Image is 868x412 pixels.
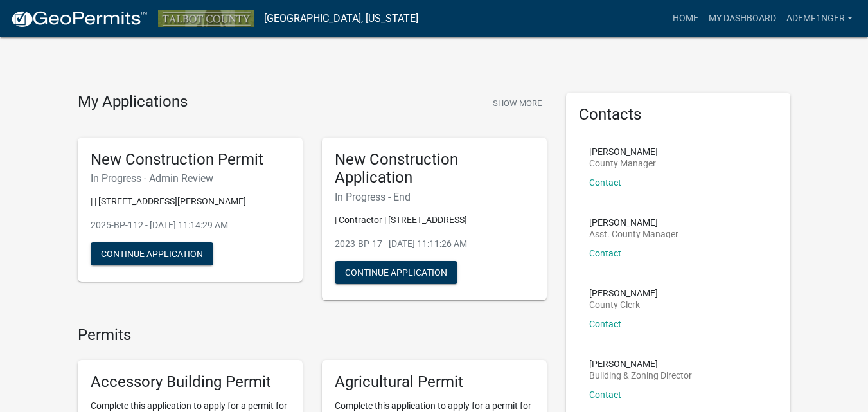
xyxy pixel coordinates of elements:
p: County Manager [589,159,658,168]
h4: My Applications [78,93,188,112]
a: [GEOGRAPHIC_DATA], [US_STATE] [264,8,418,30]
p: Building & Zoning Director [589,371,692,380]
img: Talbot County, Georgia [158,10,254,27]
h5: Agricultural Permit [335,373,534,391]
h5: Accessory Building Permit [91,373,290,391]
a: Home [668,6,704,31]
h6: In Progress - End [335,191,534,203]
h5: New Construction Application [335,150,534,188]
p: County Clerk [589,300,658,309]
h4: Permits [78,326,547,345]
h6: In Progress - Admin Review [91,172,290,184]
p: Asst. County Manager [589,229,678,238]
p: | Contractor | [STREET_ADDRESS] [335,213,534,227]
p: 2025-BP-112 - [DATE] 11:14:29 AM [91,219,290,232]
a: My Dashboard [704,6,781,31]
button: Show More [488,93,547,114]
button: Continue Application [335,261,457,284]
h5: New Construction Permit [91,150,290,169]
button: Continue Application [91,242,213,265]
a: ademf1nger [781,6,858,31]
p: [PERSON_NAME] [589,218,678,227]
a: Contact [589,390,621,400]
p: [PERSON_NAME] [589,289,658,298]
a: Contact [589,248,621,258]
a: Contact [589,177,621,188]
p: | | [STREET_ADDRESS][PERSON_NAME] [91,195,290,208]
h5: Contacts [579,105,778,124]
a: Contact [589,319,621,329]
p: [PERSON_NAME] [589,147,658,156]
p: 2023-BP-17 - [DATE] 11:11:26 AM [335,237,534,251]
p: [PERSON_NAME] [589,359,692,368]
